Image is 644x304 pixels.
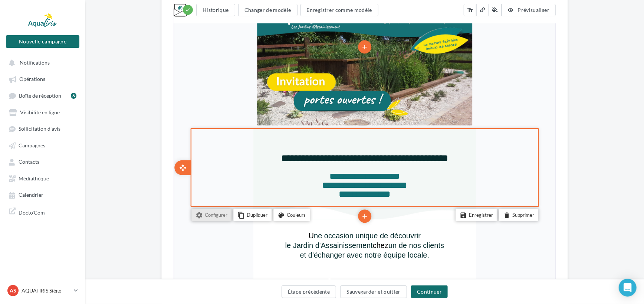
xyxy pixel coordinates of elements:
[502,4,556,16] button: Prévisualiser
[282,285,336,298] button: Étape précédente
[20,59,50,66] span: Notifications
[4,155,81,168] a: Contacts
[19,92,61,99] span: Boîte de réception
[21,258,29,269] i: settings
[281,256,323,269] li: Enregistrer le bloc
[183,5,193,15] div: Modifications enregistrées
[10,287,16,294] span: AS
[19,175,49,182] span: Médiathèque
[4,105,81,119] a: Visibilité en ligne
[187,89,194,102] i: add
[169,14,212,19] a: Voir la version en ligne
[464,4,476,16] button: text_fields
[184,258,197,271] li: Ajouter un bloc
[329,258,336,269] i: delete
[619,279,637,297] div: Open Intercom Messenger
[4,56,78,69] button: Notifications
[340,285,407,298] button: Sauvegarder et quitter
[17,256,57,269] li: Ce bloc n'est pas compatible avec la fonctionnalité de configuration, cliquez pour plus d'informa...
[134,280,139,288] span: U
[214,289,270,297] span: un de nos clients
[196,4,235,16] button: Historique
[71,93,76,99] div: 6
[19,192,43,198] span: Calendrier
[285,258,293,269] i: save
[238,4,298,16] button: Changer de modèle
[5,212,12,219] i: open_with
[411,285,448,298] button: Continuer
[6,35,79,48] button: Nouvelle campagne
[6,284,79,298] a: AS AQUATIRIS Siège
[19,207,45,216] span: Docto'Com
[20,109,60,115] span: Visibilité en ligne
[325,256,364,269] li: Supprimer le bloc
[300,4,378,16] button: Enregistrer comme modèle
[4,72,81,85] a: Opérations
[184,88,197,102] li: Ajouter un bloc
[467,6,473,14] i: text_fields
[185,7,191,13] i: check
[4,188,81,201] a: Calendrier
[19,142,45,148] span: Campagnes
[63,258,70,269] i: content_copy
[83,35,298,174] img: Copie_de_header_aquatiris_6.png
[198,289,214,297] span: chez
[4,171,81,185] a: Médiathèque
[4,138,81,152] a: Campagnes
[4,89,81,102] a: Boîte de réception6
[518,7,550,13] span: Prévisualiser
[187,258,194,271] i: add
[103,258,111,269] i: color_lens
[59,256,97,269] li: Dupliquer le bloc
[4,122,81,135] a: Sollicitation d'avis
[99,256,135,269] li: Modifier les couleurs
[111,289,198,297] span: le Jardin d'Assainissement
[4,205,81,219] a: Docto'Com
[19,159,39,165] span: Contacts
[139,280,246,288] span: ne occasion unique de découvrir
[19,126,60,132] span: Sollicitation d'avis
[22,287,71,294] p: AQUATIRIS Siège
[19,76,45,82] span: Opérations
